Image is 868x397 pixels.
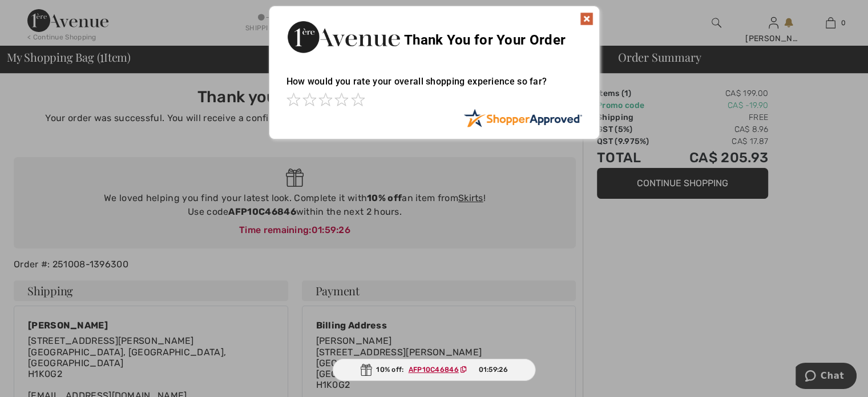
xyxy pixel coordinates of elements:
[286,18,401,56] img: Thank You for Your Order
[332,359,536,381] div: 10% off:
[25,8,49,18] span: Chat
[360,364,372,376] img: Gift.svg
[409,366,459,374] ins: AFP10C46846
[286,65,582,109] div: How would you rate your overall shopping experience so far?
[478,364,507,375] span: 01:59:26
[580,12,594,26] img: x
[404,32,566,48] span: Thank You for Your Order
